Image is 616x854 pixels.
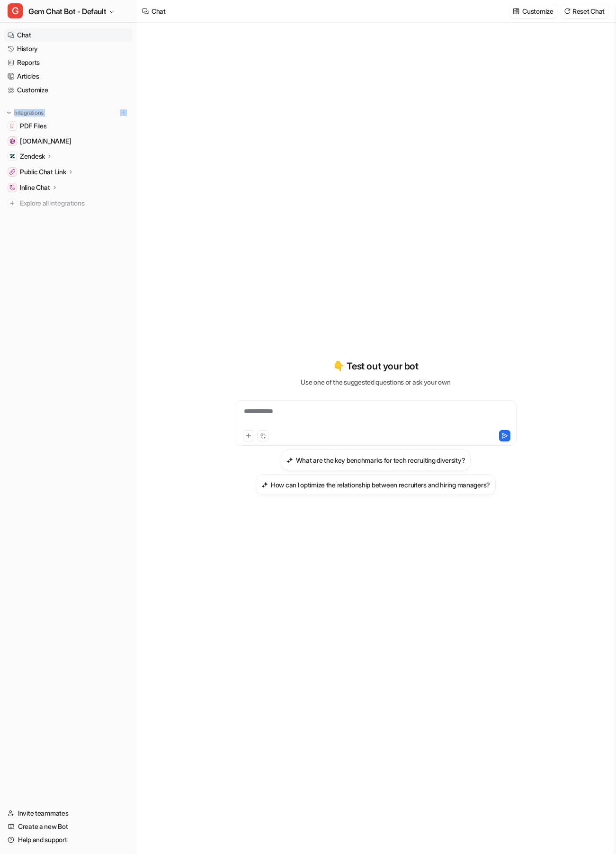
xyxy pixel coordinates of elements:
a: Articles [4,70,132,83]
span: G [8,3,23,18]
img: status.gem.com [9,138,15,144]
img: menu_add.svg [120,109,127,116]
img: customize [513,8,519,15]
h3: What are the key benchmarks for tech recruiting diversity? [296,455,465,465]
img: How can I optimize the relationship between recruiters and hiring managers? [261,481,268,488]
p: Integrations [14,109,44,117]
button: How can I optimize the relationship between recruiters and hiring managers?How can I optimize the... [256,474,496,495]
img: PDF Files [9,123,15,129]
p: Public Chat Link [20,167,66,177]
img: expand menu [6,109,12,116]
p: Inline Chat [20,183,50,192]
a: Reports [4,56,132,69]
img: Public Chat Link [9,169,15,175]
span: PDF Files [20,121,46,131]
span: Gem Chat Bot - Default [28,5,106,18]
a: Invite teammates [4,807,132,820]
button: Customize [510,4,557,18]
h3: How can I optimize the relationship between recruiters and hiring managers? [271,480,490,490]
a: Explore all integrations [4,197,132,210]
button: What are the key benchmarks for tech recruiting diversity?What are the key benchmarks for tech re... [281,449,471,470]
a: Chat [4,28,132,42]
img: reset [564,8,571,15]
span: Explore all integrations [20,196,128,211]
img: Inline Chat [9,185,15,190]
img: explore all integrations [8,198,17,208]
button: Reset Chat [561,4,608,18]
p: Customize [522,6,553,16]
a: Customize [4,83,132,97]
a: PDF FilesPDF Files [4,119,132,133]
div: Chat [152,6,166,16]
p: Use one of the suggested questions or ask your own [301,377,450,387]
img: Zendesk [9,153,15,159]
a: Help and support [4,833,132,846]
img: What are the key benchmarks for tech recruiting diversity? [286,457,293,464]
p: Zendesk [20,152,45,161]
a: Create a new Bot [4,820,132,833]
a: History [4,42,132,55]
a: status.gem.com[DOMAIN_NAME] [4,135,132,148]
button: Integrations [4,108,46,117]
p: 👇 Test out your bot [333,359,418,373]
span: [DOMAIN_NAME] [20,136,71,146]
